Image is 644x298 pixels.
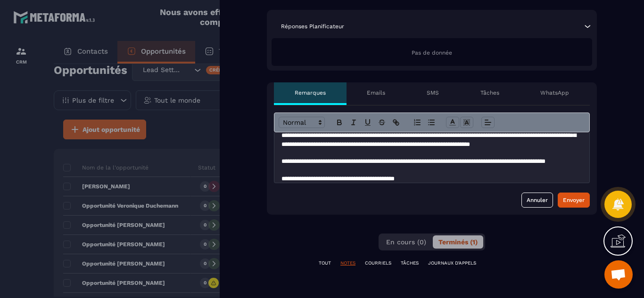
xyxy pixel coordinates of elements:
[438,238,478,246] span: Terminés (1)
[412,49,452,56] span: Pas de donnée
[380,235,432,249] button: En cours (0)
[521,193,553,208] button: Annuler
[563,195,585,205] div: Envoyer
[427,89,439,97] p: SMS
[433,235,483,249] button: Terminés (1)
[604,260,633,289] div: Ouvrir le chat
[558,193,590,208] button: Envoyer
[540,89,569,97] p: WhatsApp
[365,260,391,266] p: COURRIELS
[367,89,385,97] p: Emails
[295,89,326,97] p: Remarques
[281,23,344,30] p: Réponses Planificateur
[480,89,499,97] p: Tâches
[401,260,419,266] p: TÂCHES
[428,260,476,266] p: JOURNAUX D'APPELS
[319,260,331,266] p: TOUT
[340,260,355,266] p: NOTES
[386,238,426,246] span: En cours (0)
